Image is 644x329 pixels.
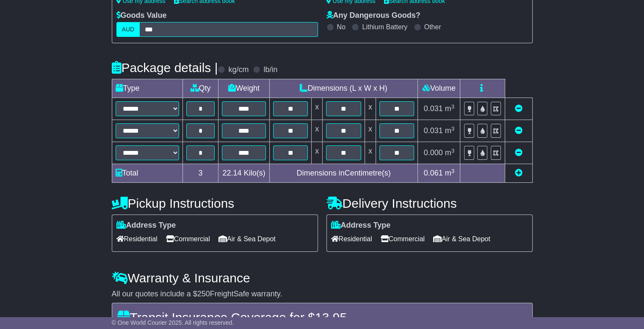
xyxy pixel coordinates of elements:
[112,290,533,299] div: All our quotes include a $ FreightSafe warranty.
[112,196,318,210] h4: Pickup Instructions
[445,126,455,135] span: m
[223,169,242,177] span: 22.14
[451,103,455,110] sup: 3
[116,11,167,20] label: Goods Value
[365,98,376,120] td: x
[451,148,455,154] sup: 3
[312,120,323,142] td: x
[263,65,277,75] label: lb/in
[326,196,533,210] h4: Delivery Instructions
[418,79,460,98] td: Volume
[326,11,420,20] label: Any Dangerous Goods?
[116,22,140,37] label: AUD
[182,79,218,98] td: Qty
[269,79,418,98] td: Dimensions (L x W x H)
[218,232,276,245] span: Air & Sea Depot
[445,104,455,113] span: m
[112,61,218,75] h4: Package details |
[112,79,182,98] td: Type
[337,23,345,31] label: No
[365,120,376,142] td: x
[228,65,249,75] label: kg/cm
[116,232,158,245] span: Residential
[433,232,490,245] span: Air & Sea Depot
[362,23,407,31] label: Lithium Battery
[117,310,527,324] h4: Transit Insurance Coverage for $
[424,23,441,31] label: Other
[331,221,391,230] label: Address Type
[424,126,443,135] span: 0.031
[424,148,443,157] span: 0.000
[424,169,443,177] span: 0.061
[312,98,323,120] td: x
[515,169,522,177] a: Add new item
[112,271,533,285] h4: Warranty & Insurance
[269,164,418,183] td: Dimensions in Centimetre(s)
[451,168,455,174] sup: 3
[218,79,269,98] td: Weight
[116,221,176,230] label: Address Type
[112,164,182,183] td: Total
[365,142,376,164] td: x
[112,319,234,326] span: © One World Courier 2025. All rights reserved.
[515,148,522,157] a: Remove this item
[312,142,323,164] td: x
[445,169,455,177] span: m
[515,126,522,135] a: Remove this item
[182,164,218,183] td: 3
[515,104,522,113] a: Remove this item
[381,232,425,245] span: Commercial
[315,310,347,324] span: 13.95
[331,232,372,245] span: Residential
[166,232,210,245] span: Commercial
[451,125,455,132] sup: 3
[424,104,443,113] span: 0.031
[197,290,210,298] span: 250
[218,164,269,183] td: Kilo(s)
[445,148,455,157] span: m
